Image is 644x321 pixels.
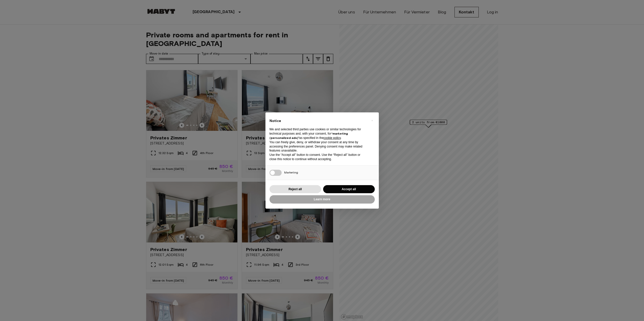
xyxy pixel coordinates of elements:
button: Learn more [269,195,375,204]
h2: Notice [269,118,367,124]
button: Accept all [323,185,375,193]
p: Use the “Accept all” button to consent. Use the “Reject all” button or close this notice to conti... [269,153,367,161]
button: Close this notice [368,116,376,125]
strong: “marketing (personalized ads)” [269,132,348,140]
p: You can freely give, deny, or withdraw your consent at any time by accessing the preferences pane... [269,140,367,153]
span: Marketing [284,170,298,174]
button: Reject all [269,185,321,193]
span: × [371,117,373,124]
p: We and selected third parties use cookies or similar technologies for technical purposes and, wit... [269,127,367,140]
a: cookie policy [324,136,341,140]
